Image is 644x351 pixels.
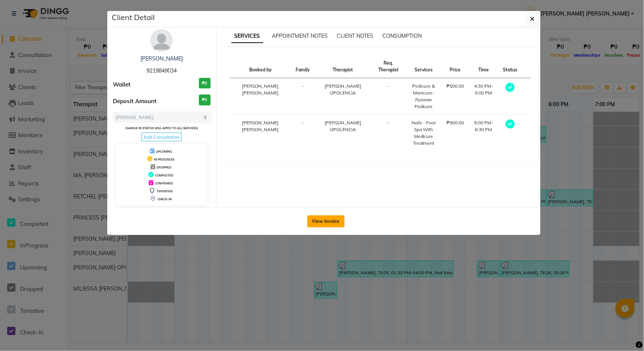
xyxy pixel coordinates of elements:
th: Therapist [314,55,371,78]
div: Nails - Foot Spa With Medicure Treatment [410,119,438,147]
div: ₱500.00 [447,83,464,90]
th: Req. Therapist [371,55,405,78]
span: Add Consultation [142,133,182,141]
img: avatar [150,29,173,52]
span: CLIENT NOTES [337,32,374,39]
td: - [291,78,314,115]
div: Pedicure & Manicure- Russian Pedicure [410,83,438,110]
h3: ₱0 [199,94,211,105]
th: Price [442,55,468,78]
span: COMPLETED [155,173,173,177]
th: Booked by [230,55,291,78]
td: - [291,115,314,152]
a: [PERSON_NAME] [140,55,183,62]
td: [PERSON_NAME] [PERSON_NAME] [230,78,291,115]
span: CHECK-IN [157,197,172,201]
td: - [371,78,405,115]
button: View Invoice [307,215,345,227]
span: APPOINTMENT NOTES [272,32,328,39]
th: Family [291,55,314,78]
td: [PERSON_NAME] [PERSON_NAME] [230,115,291,152]
span: Deposit Amount [113,97,157,106]
th: Status [499,55,522,78]
span: CONSUMPTION [383,32,422,39]
span: CONFIRMED [155,181,173,185]
span: 9219849034 [146,67,177,74]
span: Wallet [113,80,131,89]
td: 5:00 PM-6:30 PM [468,115,499,152]
span: SERVICES [231,29,263,43]
h5: Client Detail [112,12,155,23]
small: Change in status will apply to all services. [125,126,199,130]
span: UPCOMING [156,150,172,153]
span: IN PROGRESS [154,158,174,161]
span: [PERSON_NAME] OPOLENCIA [325,83,361,96]
th: Time [468,55,499,78]
div: ₱900.00 [447,119,464,126]
th: Services [405,55,442,78]
span: DROPPED [157,165,171,169]
h3: ₱0 [199,78,211,89]
td: - [371,115,405,152]
span: [PERSON_NAME] OPOLENCIA [325,120,361,132]
span: TENTATIVE [157,189,173,193]
td: 4:30 PM-5:00 PM [468,78,499,115]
